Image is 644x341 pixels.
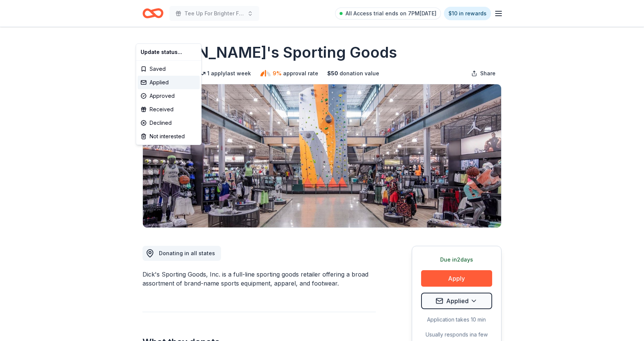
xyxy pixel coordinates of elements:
[138,89,200,103] div: Approved
[138,62,200,76] div: Saved
[138,103,200,116] div: Received
[138,76,200,89] div: Applied
[184,9,244,18] span: Tee Up For Brighter Futures
[138,45,200,59] div: Update status...
[138,130,200,143] div: Not interested
[138,116,200,130] div: Declined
